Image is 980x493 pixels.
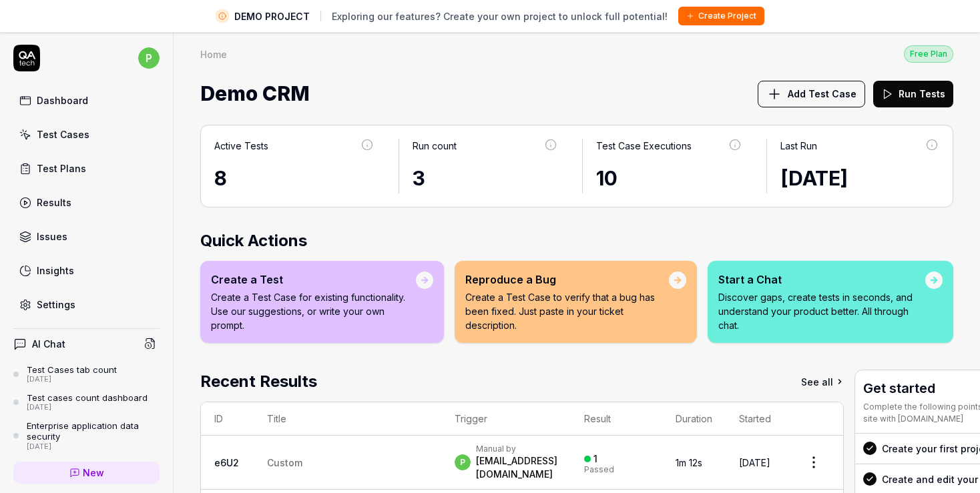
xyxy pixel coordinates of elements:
[13,292,160,318] a: Settings
[13,392,160,412] a: Test cases count dashboard[DATE]
[788,87,856,101] span: Add Test Case
[571,402,662,436] th: Result
[138,45,160,71] button: p
[13,121,160,147] a: Test Cases
[13,462,160,484] a: New
[726,402,784,436] th: Started
[441,402,571,436] th: Trigger
[83,466,104,480] span: New
[200,229,953,253] h2: Quick Actions
[465,272,669,288] div: Reproduce a Bug
[13,189,160,215] a: Results
[214,139,268,153] div: Active Tests
[37,127,89,141] div: Test Cases
[37,161,86,175] div: Test Plans
[413,163,559,193] div: 3
[465,290,669,332] p: Create a Test Case to verify that a bug has been fixed. Just paste in your ticket description.
[739,457,770,468] time: [DATE]
[27,442,160,452] div: [DATE]
[662,402,726,436] th: Duration
[780,139,817,153] div: Last Run
[718,272,925,288] div: Start a Chat
[27,392,148,403] div: Test cases count dashboard
[200,370,317,394] h2: Recent Results
[214,163,375,193] div: 8
[873,81,953,107] button: Run Tests
[780,166,848,190] time: [DATE]
[13,155,160,181] a: Test Plans
[904,45,953,63] div: Free Plan
[37,229,67,243] div: Issues
[214,457,239,468] a: e6U2
[13,258,160,284] a: Insights
[211,272,416,288] div: Create a Test
[201,402,254,436] th: ID
[476,444,557,454] div: Manual by
[904,45,953,63] button: Free Plan
[596,139,692,153] div: Test Case Executions
[27,375,117,384] div: [DATE]
[37,264,74,278] div: Insights
[593,453,597,465] div: 1
[584,466,614,474] div: Passed
[138,47,160,69] span: p
[476,454,557,481] div: [EMAIL_ADDRESS][DOMAIN_NAME]
[37,93,88,107] div: Dashboard
[718,290,925,332] p: Discover gaps, create tests in seconds, and understand your product better. All through chat.
[801,370,844,394] a: See all
[13,420,160,451] a: Enterprise application data security[DATE]
[596,163,742,193] div: 10
[27,420,160,442] div: Enterprise application data security
[676,457,702,468] time: 1m 12s
[678,7,764,25] button: Create Project
[413,139,457,153] div: Run count
[332,9,668,23] span: Exploring our features? Create your own project to unlock full potential!
[27,364,117,375] div: Test Cases tab count
[37,298,75,312] div: Settings
[211,290,416,332] p: Create a Test Case for existing functionality. Use our suggestions, or write your own prompt.
[27,403,148,412] div: [DATE]
[267,457,302,468] span: Custom
[254,402,441,436] th: Title
[200,47,227,61] div: Home
[758,81,865,107] button: Add Test Case
[13,223,160,250] a: Issues
[455,454,471,470] span: p
[13,87,160,113] a: Dashboard
[13,364,160,384] a: Test Cases tab count[DATE]
[32,337,65,351] h4: AI Chat
[200,76,310,111] span: Demo CRM
[37,195,71,209] div: Results
[234,9,310,23] span: DEMO PROJECT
